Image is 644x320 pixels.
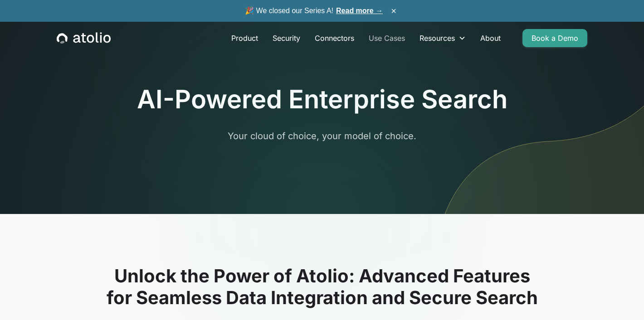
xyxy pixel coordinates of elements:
[522,29,587,47] a: Book a Demo
[336,7,383,15] a: Read more →
[245,5,383,16] span: 🎉 We closed our Series A!
[224,29,265,47] a: Product
[473,29,508,47] a: About
[57,32,111,44] a: home
[412,29,473,47] div: Resources
[32,265,612,309] h2: Unlock the Power of Atolio: Advanced Features for Seamless Data Integration and Secure Search
[431,4,644,214] img: line
[420,33,455,44] div: Resources
[148,129,496,143] p: Your cloud of choice, your model of choice.
[137,84,507,115] h1: AI-Powered Enterprise Search
[361,29,412,47] a: Use Cases
[388,6,399,16] button: ×
[265,29,307,47] a: Security
[307,29,361,47] a: Connectors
